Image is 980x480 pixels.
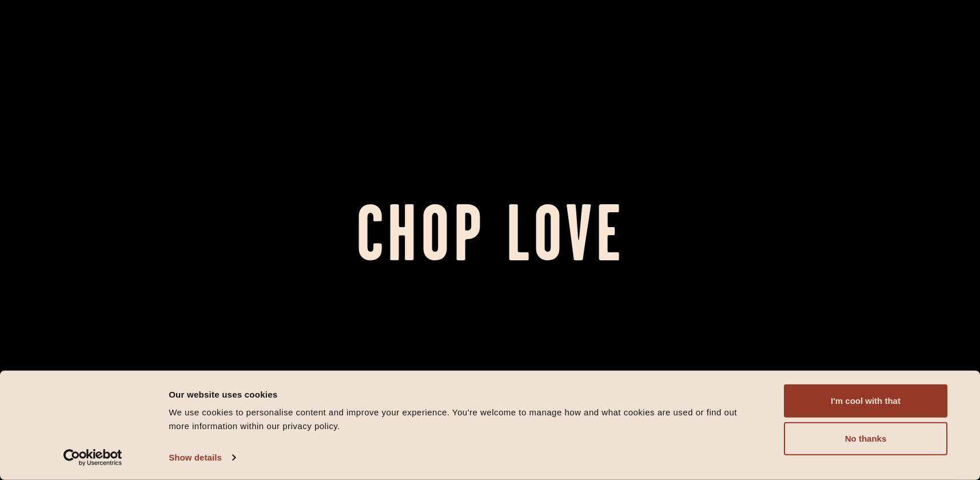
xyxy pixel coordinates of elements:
[784,384,947,418] button: I'm cool with that
[784,422,947,455] button: No thanks
[169,449,235,466] a: Show details
[43,449,143,466] a: Usercentrics Cookiebot - opens in a new window
[169,387,758,401] div: Our website uses cookies
[169,406,758,433] div: We use cookies to personalise content and improve your experience. You're welcome to manage how a...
